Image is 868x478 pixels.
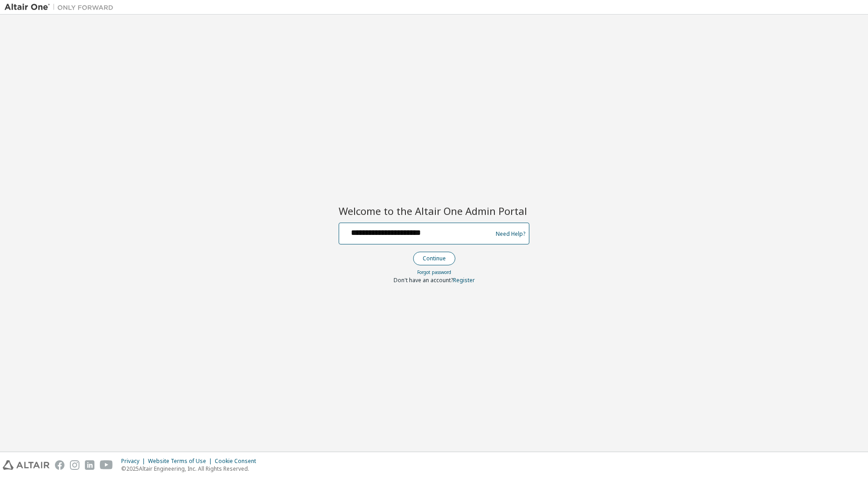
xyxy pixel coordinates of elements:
[215,458,261,465] div: Cookie Consent
[453,276,475,284] a: Register
[121,465,261,473] p: © 2025 Altair Engineering, Inc. All Rights Reserved.
[3,460,49,470] img: altair_logo.svg
[70,460,79,470] img: instagram.svg
[394,276,453,284] span: Don't have an account?
[496,234,525,234] a: Need Help?
[413,252,455,265] button: Continue
[339,204,529,217] h2: Welcome to the Altair One Admin Portal
[85,460,94,470] img: linkedin.svg
[5,3,118,12] img: Altair One
[417,269,451,275] a: Forgot password
[121,458,148,465] div: Privacy
[100,460,113,470] img: youtube.svg
[55,460,64,470] img: facebook.svg
[148,458,215,465] div: Website Terms of Use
